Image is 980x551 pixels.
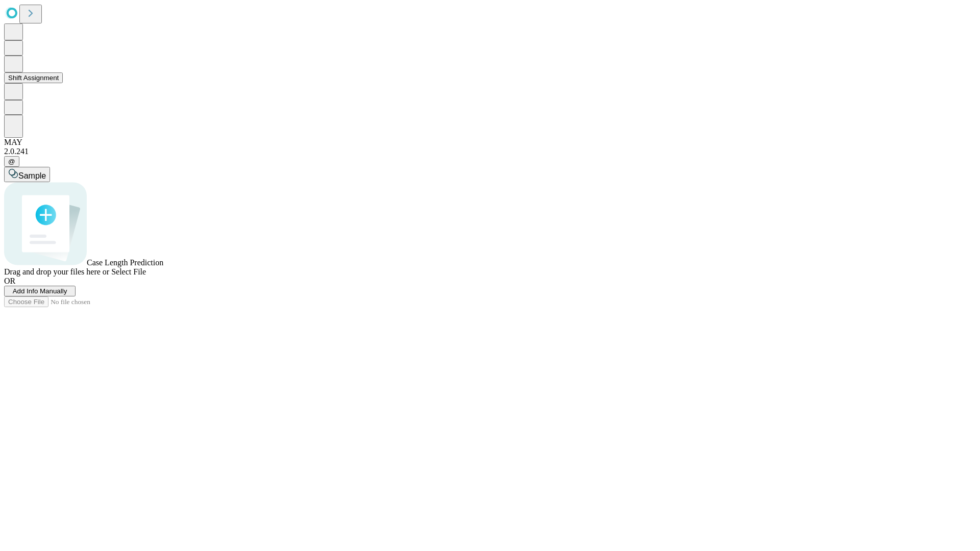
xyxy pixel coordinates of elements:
[4,277,15,285] span: OR
[4,167,50,182] button: Sample
[8,158,15,165] span: @
[87,258,163,267] span: Case Length Prediction
[4,147,976,156] div: 2.0.241
[4,286,76,296] button: Add Info Manually
[4,138,976,147] div: MAY
[111,267,146,276] span: Select File
[18,171,46,180] span: Sample
[4,156,19,167] button: @
[4,267,109,276] span: Drag and drop your files here or
[4,72,63,83] button: Shift Assignment
[13,287,67,295] span: Add Info Manually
